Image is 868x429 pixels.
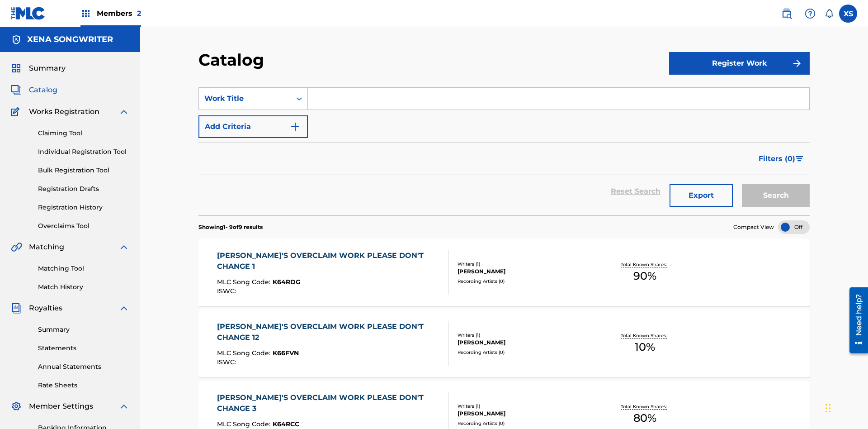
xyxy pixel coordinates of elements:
[11,85,57,95] a: CatalogCatalog
[38,129,129,138] a: Claiming Tool
[458,338,594,347] div: [PERSON_NAME]
[11,63,22,74] img: Summary
[801,5,819,23] div: Help
[273,420,299,428] span: K64RCC
[796,156,803,162] img: filter
[29,63,66,74] span: Summary
[11,242,22,253] img: Matching
[11,303,22,314] img: Royalties
[38,264,129,273] a: Matching Tool
[217,321,442,343] div: [PERSON_NAME]'S OVERCLAIM WORK PLEASE DON'T CHANGE 12
[635,339,655,355] span: 10 %
[670,184,733,207] button: Export
[118,303,129,314] img: expand
[38,147,129,157] a: Individual Registration Tool
[38,381,129,390] a: Rate Sheets
[11,34,22,45] img: Accounts
[217,392,442,414] div: [PERSON_NAME]'S OVERCLAIM WORK PLEASE DON'T CHANGE 3
[781,8,792,19] img: search
[458,349,594,356] div: Recording Artists ( 0 )
[621,261,669,268] p: Total Known Shares:
[38,166,129,175] a: Bulk Registration Tool
[97,8,141,19] span: Members
[80,8,91,19] img: Top Rightsholders
[458,420,594,427] div: Recording Artists ( 0 )
[733,223,774,231] span: Compact View
[217,250,442,272] div: [PERSON_NAME]'S OVERCLAIM WORK PLEASE DON'T CHANGE 1
[11,7,46,20] img: MLC Logo
[217,420,273,428] span: MLC Song Code :
[29,85,57,95] span: Catalog
[458,403,594,410] div: Writers ( 1 )
[805,8,816,19] img: help
[778,5,796,23] a: Public Search
[273,349,299,357] span: K66FVN
[843,284,868,358] iframe: Resource Center
[38,362,129,372] a: Annual Statements
[458,332,594,338] div: Writers ( 1 )
[118,401,129,412] img: expand
[458,278,594,285] div: Recording Artists ( 0 )
[198,50,269,70] h2: Catalog
[29,303,62,314] span: Royalties
[204,93,286,104] div: Work Title
[753,148,810,170] button: Filters (0)
[11,106,23,117] img: Works Registration
[839,5,857,23] div: User Menu
[29,242,64,253] span: Matching
[198,310,810,377] a: [PERSON_NAME]'S OVERCLAIM WORK PLEASE DON'T CHANGE 12MLC Song Code:K66FVNISWC:Writers (1)[PERSON_...
[11,401,22,412] img: Member Settings
[27,34,113,45] h5: XENA SONGWRITER
[217,287,238,295] span: ISWC :
[669,52,810,75] button: Register Work
[792,58,802,69] img: f7272a7cc735f4ea7f67.svg
[38,221,129,231] a: Overclaims Tool
[217,278,273,286] span: MLC Song Code :
[38,203,129,212] a: Registration History
[217,349,273,357] span: MLC Song Code :
[633,268,656,284] span: 90 %
[118,106,129,117] img: expand
[217,358,238,366] span: ISWC :
[823,386,868,429] iframe: Chat Widget
[198,87,810,215] form: Search Form
[29,106,99,117] span: Works Registration
[38,325,129,334] a: Summary
[826,395,831,422] div: Drag
[825,9,834,18] div: Notifications
[458,261,594,267] div: Writers ( 1 )
[198,238,810,306] a: [PERSON_NAME]'S OVERCLAIM WORK PLEASE DON'T CHANGE 1MLC Song Code:K64RDGISWC:Writers (1)[PERSON_N...
[198,223,263,231] p: Showing 1 - 9 of 9 results
[11,63,66,74] a: SummarySummary
[198,115,308,138] button: Add Criteria
[759,153,795,164] span: Filters ( 0 )
[621,332,669,339] p: Total Known Shares:
[273,278,301,286] span: K64RDG
[11,85,22,95] img: Catalog
[38,282,129,292] a: Match History
[118,242,129,253] img: expand
[621,403,669,410] p: Total Known Shares:
[458,267,594,276] div: [PERSON_NAME]
[38,343,129,353] a: Statements
[290,121,301,132] img: 9d2ae6d4665cec9f34b9.svg
[38,184,129,194] a: Registration Drafts
[633,410,656,426] span: 80 %
[137,9,141,18] span: 2
[458,410,594,418] div: [PERSON_NAME]
[29,401,93,412] span: Member Settings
